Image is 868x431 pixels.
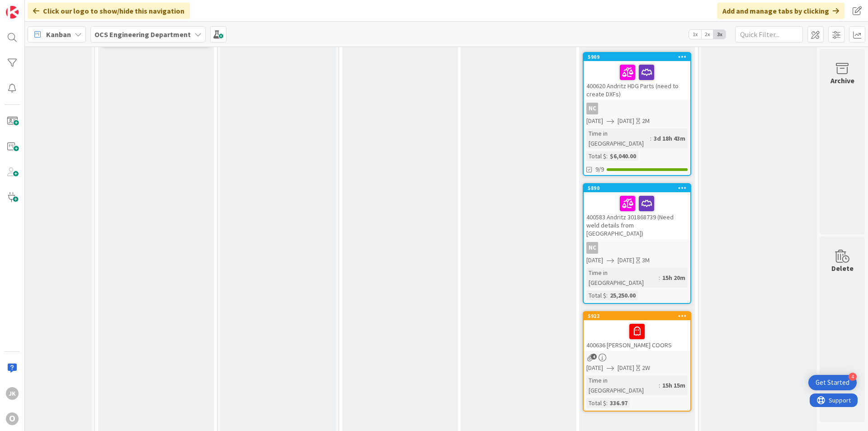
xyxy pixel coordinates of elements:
div: Total $ [586,151,606,161]
span: [DATE] [618,256,634,265]
span: Support [19,1,41,12]
span: : [606,398,608,408]
span: [DATE] [618,363,634,373]
div: 15h 15m [660,380,688,390]
span: 4 [591,354,597,360]
div: 4 [849,373,857,381]
div: O [6,412,19,425]
div: 2M [642,116,650,126]
div: 5909 [584,53,690,61]
div: Archive [830,75,854,86]
a: 5890400583 Andritz 301868739 (Need weld details from [GEOGRAPHIC_DATA])NC[DATE][DATE]3MTime in [G... [583,183,691,304]
div: 3M [642,256,650,265]
div: JK [6,387,19,400]
div: Total $ [586,290,606,300]
div: 5890 [588,185,690,191]
div: Add and manage tabs by clicking [717,3,844,19]
img: Visit kanbanzone.com [6,6,19,19]
span: [DATE] [586,256,603,265]
div: 3d 18h 43m [651,133,688,143]
div: 5909 [588,54,690,60]
div: 25,250.00 [608,290,638,300]
div: 5890400583 Andritz 301868739 (Need weld details from [GEOGRAPHIC_DATA]) [584,184,690,239]
div: $6,040.00 [608,151,638,161]
span: [DATE] [618,116,634,126]
div: 15h 20m [660,273,688,283]
div: NC [584,242,690,254]
div: 336.97 [608,398,630,408]
span: 3x [713,30,726,39]
div: Time in [GEOGRAPHIC_DATA] [586,375,659,395]
div: NC [586,242,598,254]
div: Time in [GEOGRAPHIC_DATA] [586,268,659,288]
span: [DATE] [586,116,603,126]
span: : [659,273,660,283]
div: Total $ [586,398,606,408]
div: 5922400636 [PERSON_NAME] COORS [584,312,690,351]
div: NC [586,103,598,114]
span: Kanban [46,29,71,40]
div: 2W [642,363,650,373]
div: Delete [831,263,854,274]
div: Time in [GEOGRAPHIC_DATA] [586,128,650,148]
div: Open Get Started checklist, remaining modules: 4 [808,375,857,390]
div: 5922 [584,312,690,320]
a: 5909400620 Andritz HDG Parts (need to create DXFs)NC[DATE][DATE]2MTime in [GEOGRAPHIC_DATA]:3d 18... [583,52,691,176]
div: Get Started [816,378,849,387]
span: : [659,380,660,390]
div: 5909400620 Andritz HDG Parts (need to create DXFs) [584,53,690,100]
div: Click our logo to show/hide this navigation [28,3,190,19]
span: 2x [701,30,713,39]
div: 400620 Andritz HDG Parts (need to create DXFs) [584,61,690,100]
a: 5922400636 [PERSON_NAME] COORS[DATE][DATE]2WTime in [GEOGRAPHIC_DATA]:15h 15mTotal $:336.97 [583,311,691,412]
b: OCS Engineering Department [94,30,191,39]
input: Quick Filter... [735,26,803,43]
span: 9/9 [595,165,604,174]
span: : [606,290,608,300]
div: 400636 [PERSON_NAME] COORS [584,320,690,351]
span: 1x [689,30,701,39]
span: [DATE] [586,363,603,373]
div: 5922 [588,313,690,319]
span: : [650,133,651,143]
div: 400583 Andritz 301868739 (Need weld details from [GEOGRAPHIC_DATA]) [584,192,690,239]
div: 5890 [584,184,690,192]
span: : [606,151,608,161]
div: NC [584,103,690,114]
